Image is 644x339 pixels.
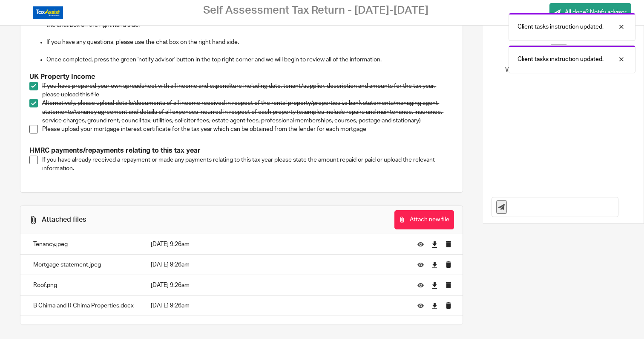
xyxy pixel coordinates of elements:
p: Tenancy.jpeg [33,240,134,249]
h2: Self Assessment Tax Return - [DATE]-[DATE] [203,4,428,17]
p: Please upload your mortgage interest certificate for the tax year which can be obtained from the ... [42,125,454,133]
strong: HMRC payments/repayments relating to this tax year [29,147,201,154]
p: Mortgage statement.jpeg [33,261,134,269]
button: Attach new file [394,210,454,229]
p: Once completed, press the green 'notify advisor' button in the top right corner and we will begin... [46,55,454,64]
p: If you have prepared your own spreadsheet with all income and expenditure including date, tenant/... [42,82,454,99]
a: Download [431,301,438,310]
p: [DATE] 9:26am [151,281,405,290]
p: Alternatively, please upload details/documents of all income received in respect of the rental pr... [42,99,454,125]
p: B Chima and R Chima Properties.docx [33,301,134,310]
a: Download [431,261,438,269]
p: Client tasks instruction updated. [517,23,604,31]
p: [DATE] 9:26am [151,261,405,269]
p: Roof.png [33,281,134,290]
img: Logo_TaxAssistAccountants_FullColour_RGB.png [33,6,63,19]
a: All done? Notify advisor [549,3,631,22]
p: Client tasks instruction updated. [517,55,604,64]
div: Attached files [42,215,86,224]
p: [DATE] 9:26am [151,240,405,249]
a: Download [431,281,438,290]
p: If you have already received a repayment or made any payments relating to this tax year please st... [42,156,454,173]
strong: UK Property Income [29,73,95,80]
p: [DATE] 9:26am [151,301,405,310]
a: Download [431,240,438,249]
p: If you have any questions, please use the chat box on the right hand side. [46,38,454,46]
